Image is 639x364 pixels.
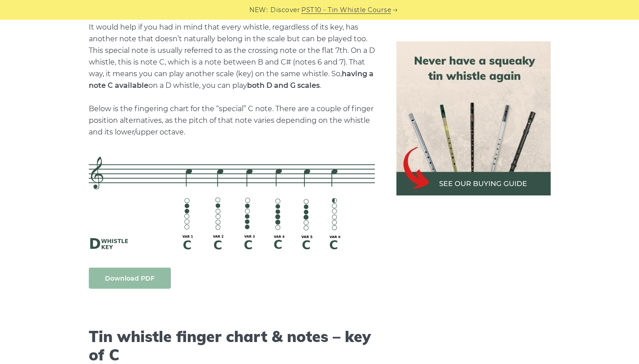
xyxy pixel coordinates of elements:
[301,5,391,15] a: PST10 - Tin Whistle Course
[396,41,551,195] img: tin whistle buying guide
[89,156,375,250] img: C natural fingering on D whistle
[89,268,171,289] a: Download PDF
[270,5,300,15] span: Discover
[89,22,375,138] p: It would help if you had in mind that every whistle, regardless of its key, has another note that...
[247,81,320,90] strong: both D and G scales
[249,5,268,15] span: NEW:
